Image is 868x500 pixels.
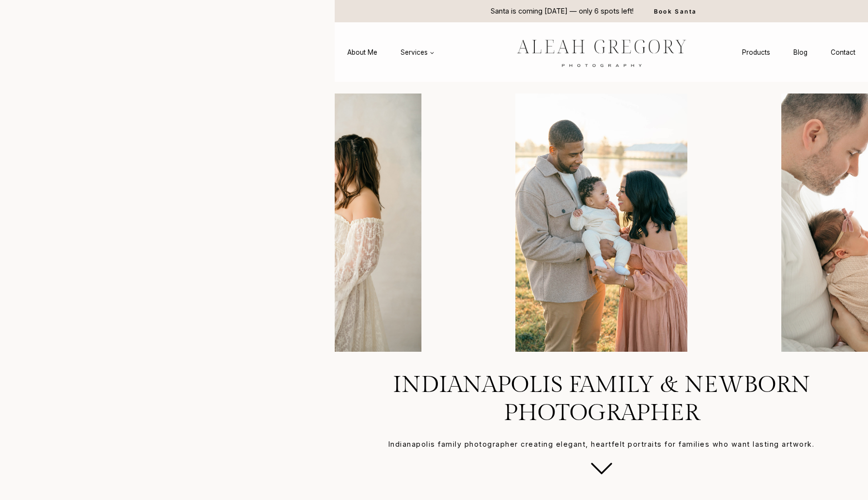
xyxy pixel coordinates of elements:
[206,94,465,352] li: 4 of 4
[206,94,465,352] img: Studio image of a mom in a flowy dress standing by fine art backdrop, gently resting hands on her...
[472,94,730,352] img: Family enjoying a sunny day by the lake.
[819,44,867,62] a: Contact
[782,44,819,62] a: Blog
[358,439,845,450] p: Indianapolis family photographer creating elegant, heartfelt portraits for families who want last...
[389,44,446,62] button: Child menu of Services
[730,44,867,62] nav: Secondary
[493,32,711,73] img: aleah gregory logo
[730,44,782,62] a: Products
[491,6,634,16] p: Santa is coming [DATE] — only 6 spots left!
[336,44,446,62] nav: Primary
[358,371,845,427] h1: Indianapolis Family & Newborn Photographer
[472,94,730,352] li: 1 of 4
[336,44,389,62] a: About Me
